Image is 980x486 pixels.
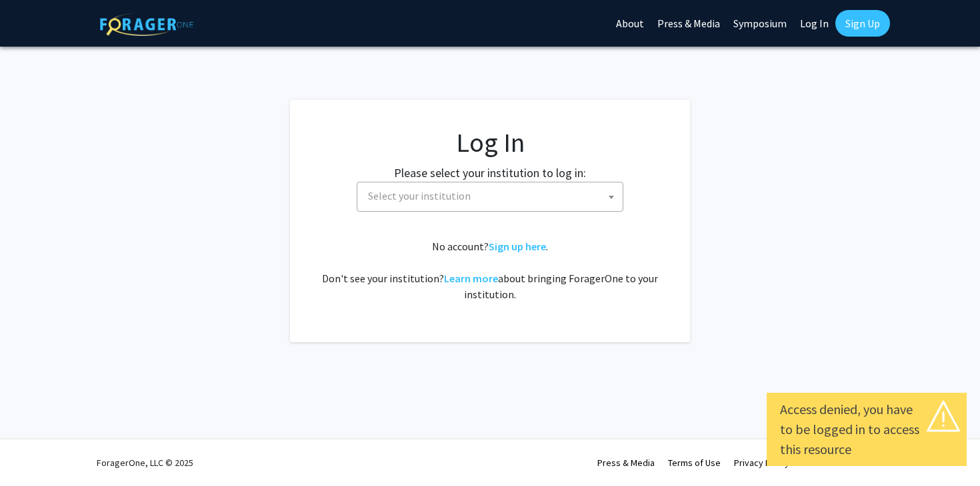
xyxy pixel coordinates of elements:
div: Access denied, you have to be logged in to access this resource [780,399,953,459]
span: Select your institution [357,182,623,212]
h1: Log In [317,126,663,158]
a: Privacy Policy [734,457,789,469]
img: ForagerOne Logo [100,13,193,36]
div: ForagerOne, LLC © 2025 [97,439,193,486]
a: Sign Up [835,10,890,37]
div: No account? . Don't see your institution? about bringing ForagerOne to your institution. [317,238,663,302]
a: Terms of Use [668,457,721,469]
span: Select your institution [363,182,623,210]
label: Please select your institution to log in: [394,164,586,182]
span: Select your institution [368,189,471,202]
a: Press & Media [597,457,655,469]
a: Sign up here [489,240,546,253]
a: Learn more about bringing ForagerOne to your institution [444,272,498,285]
